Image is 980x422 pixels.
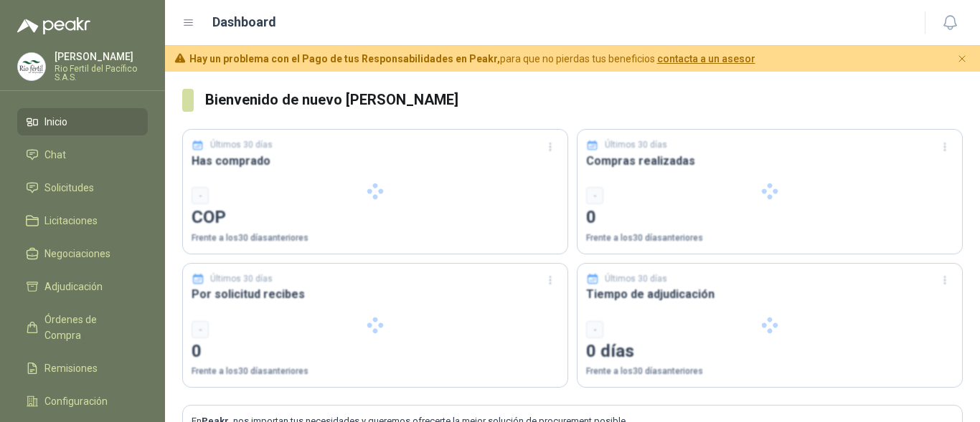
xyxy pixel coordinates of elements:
[44,147,66,163] span: Chat
[657,53,755,64] a: contacta a un asesor
[18,53,45,80] img: Company Logo
[17,174,148,201] a: Solicitudes
[17,141,148,168] a: Chat
[17,17,90,34] img: Logo peakr
[44,180,94,196] span: Solicitudes
[17,306,148,349] a: Órdenes de Compra
[189,51,755,67] span: para que no pierdas tus beneficios
[44,393,108,409] span: Configuración
[44,279,103,294] span: Adjudicación
[44,246,110,262] span: Negociaciones
[17,355,148,382] a: Remisiones
[17,108,148,135] a: Inicio
[17,240,148,267] a: Negociaciones
[212,12,276,32] h1: Dashboard
[17,273,148,300] a: Adjudicación
[17,207,148,234] a: Licitaciones
[17,388,148,415] a: Configuración
[44,114,67,130] span: Inicio
[189,53,500,64] b: Hay un problema con el Pago de tus Responsabilidades en Peakr,
[55,64,148,82] p: Rio Fertil del Pacífico S.A.S.
[953,50,971,68] button: Cerrar
[44,360,98,376] span: Remisiones
[205,89,963,111] h3: Bienvenido de nuevo [PERSON_NAME]
[55,52,148,62] p: [PERSON_NAME]
[44,213,98,229] span: Licitaciones
[44,312,134,343] span: Órdenes de Compra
